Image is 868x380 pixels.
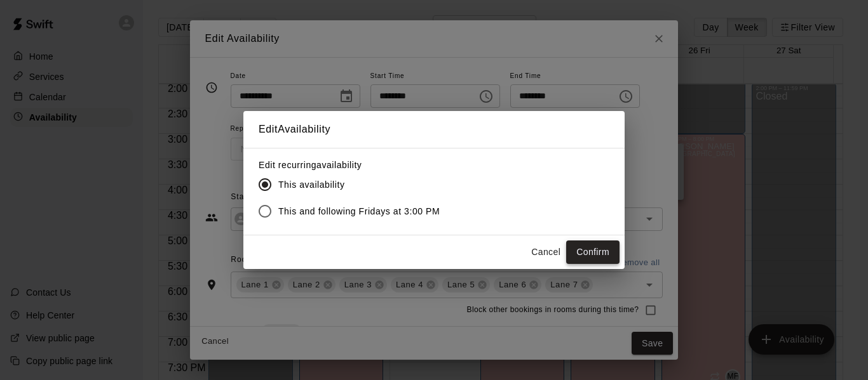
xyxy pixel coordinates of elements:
button: Confirm [566,240,620,264]
button: Cancel [526,240,566,264]
h2: Edit Availability [243,111,625,148]
span: This availability [278,178,344,192]
span: This and following Fridays at 3:00 PM [278,205,440,218]
label: Edit recurring availability [259,159,450,171]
